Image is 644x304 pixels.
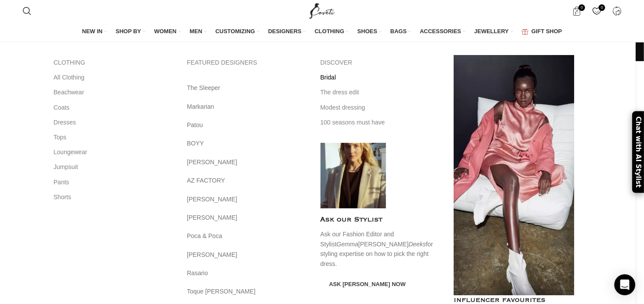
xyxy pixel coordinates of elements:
[18,2,36,20] a: Search
[320,275,415,294] a: Ask [PERSON_NAME] now
[54,190,174,204] a: Shorts
[588,2,606,20] div: My Wishlist
[320,70,441,85] a: Bridal
[187,83,307,93] a: The Sleeper
[54,70,174,85] a: All Clothing
[54,145,174,159] a: Loungewear
[54,175,174,190] a: Pants
[337,241,358,248] em: Gemma
[454,55,574,295] a: Banner link
[116,28,141,35] span: SHOP BY
[420,28,461,35] span: ACCESSORIES
[474,28,509,35] span: JEWELLERY
[187,268,307,278] a: Rasario
[268,23,306,41] a: DESIGNERS
[307,7,337,14] a: Site logo
[187,287,307,296] a: Toque [PERSON_NAME]
[568,2,585,20] a: 0
[320,215,441,225] h4: Ask our Stylist
[82,28,103,35] span: NEW IN
[268,28,302,35] span: DESIGNERS
[189,28,202,35] span: MEN
[187,213,307,222] a: [PERSON_NAME]
[320,100,441,115] a: Modest dressing
[82,23,107,41] a: NEW IN
[154,28,176,35] span: WOMEN
[579,4,585,11] span: 0
[54,100,174,115] a: Coats
[187,194,307,204] a: [PERSON_NAME]
[320,143,386,208] img: Shop by Category Coveti
[522,23,562,41] a: GIFT SHOP
[614,274,635,295] div: Open Intercom Messenger
[315,23,349,41] a: CLOTHING
[18,23,626,41] div: Main navigation
[54,159,174,174] a: Jumpsuit
[54,85,174,100] a: Beachwear
[187,120,307,130] a: Patou
[357,28,377,35] span: SHOES
[54,59,85,66] span: CLOTHING
[320,59,352,66] span: DISCOVER
[187,157,307,167] a: [PERSON_NAME]
[390,23,411,41] a: BAGS
[320,115,441,130] a: 100 seasons must have
[187,176,307,185] a: AZ FACTORY
[54,130,174,145] a: Tops
[588,2,606,20] a: 0
[409,241,426,248] em: Deeks
[599,4,605,11] span: 0
[357,23,382,41] a: SHOES
[187,138,307,148] a: BOYY
[154,23,181,41] a: WOMEN
[187,231,307,241] a: Poca & Poca
[320,229,441,269] p: Ask our Fashion Editor and Stylist [PERSON_NAME] for styling expertise on how to pick the right d...
[187,59,257,66] span: FEATURED DESIGNERS
[320,85,441,100] a: The dress edit
[315,28,344,35] span: CLOTHING
[215,23,259,41] a: CUSTOMIZING
[116,23,145,41] a: SHOP BY
[187,250,307,259] a: [PERSON_NAME]
[189,23,207,41] a: MEN
[215,28,255,35] span: CUSTOMIZING
[187,102,307,111] a: Markarian
[390,28,407,35] span: BAGS
[54,115,174,130] a: Dresses
[522,29,528,35] img: GiftBag
[531,28,562,35] span: GIFT SHOP
[420,23,466,41] a: ACCESSORIES
[474,23,513,41] a: JEWELLERY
